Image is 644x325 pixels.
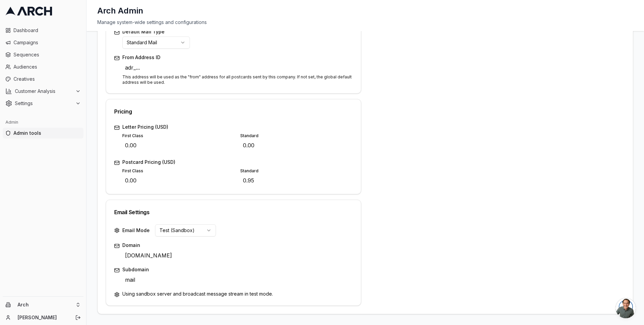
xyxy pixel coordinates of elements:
[14,130,81,136] span: Admin tools
[14,76,81,82] span: Creatives
[114,208,353,216] div: Email Settings
[114,107,353,116] div: Pricing
[240,133,353,139] label: Standard
[3,37,83,48] a: Campaigns
[122,28,353,35] label: Default Mail Type
[616,298,636,318] a: Open chat
[122,175,139,186] span: 0.00
[122,124,353,130] label: Letter Pricing (USD)
[122,274,138,285] span: mail
[122,266,353,273] label: Subdomain
[122,62,143,73] span: adr_...
[15,88,73,95] span: Customer Analysis
[122,291,353,297] p: Using sandbox server and broadcast message stream in test mode.
[3,86,83,97] button: Customer Analysis
[240,175,257,186] span: 0.95
[122,250,175,261] span: [DOMAIN_NAME]
[122,227,150,234] label: Email Mode
[14,64,81,70] span: Audiences
[97,19,633,26] div: Manage system-wide settings and configurations
[122,54,353,61] label: From Address ID
[122,74,353,85] p: This address will be used as the "from" address for all postcards sent by this company. If not se...
[240,168,353,174] label: Standard
[240,140,257,151] span: 0.00
[14,27,81,34] span: Dashboard
[97,5,143,16] h1: Arch Admin
[3,49,83,60] a: Sequences
[18,302,73,308] span: Arch
[14,39,81,46] span: Campaigns
[73,313,83,322] button: Log out
[3,25,83,36] a: Dashboard
[122,133,235,139] label: First Class
[15,100,73,107] span: Settings
[18,314,68,321] a: [PERSON_NAME]
[14,51,81,58] span: Sequences
[122,242,353,249] label: Domain
[122,159,353,166] label: Postcard Pricing (USD)
[3,299,83,310] button: Arch
[122,140,139,151] span: 0.00
[3,128,83,139] a: Admin tools
[3,117,83,128] div: Admin
[3,98,83,109] button: Settings
[122,168,235,174] label: First Class
[3,61,83,72] a: Audiences
[3,74,83,84] a: Creatives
